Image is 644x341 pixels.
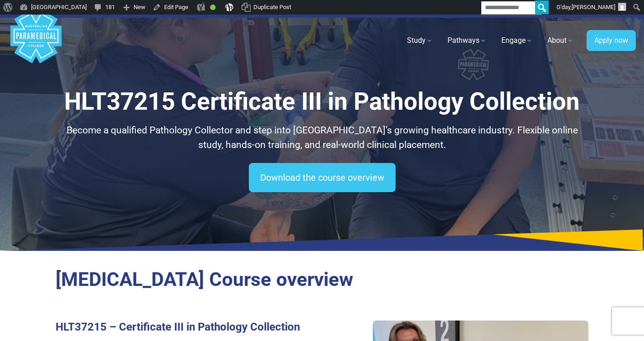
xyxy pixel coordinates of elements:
[56,321,317,334] h3: HLT37215 – Certificate III in Pathology Collection
[56,123,589,152] p: Become a qualified Pathology Collector and step into [GEOGRAPHIC_DATA]’s growing healthcare indus...
[542,28,579,53] a: About
[9,18,63,64] a: Australian Paramedical College
[442,28,492,53] a: Pathways
[402,28,438,53] a: Study
[56,87,589,116] h1: HLT37215 Certificate III in Pathology Collection
[496,28,538,53] a: Engage
[56,268,589,291] h2: [MEDICAL_DATA] Course overview
[249,163,396,192] a: Download the course overview
[587,30,636,51] a: Apply now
